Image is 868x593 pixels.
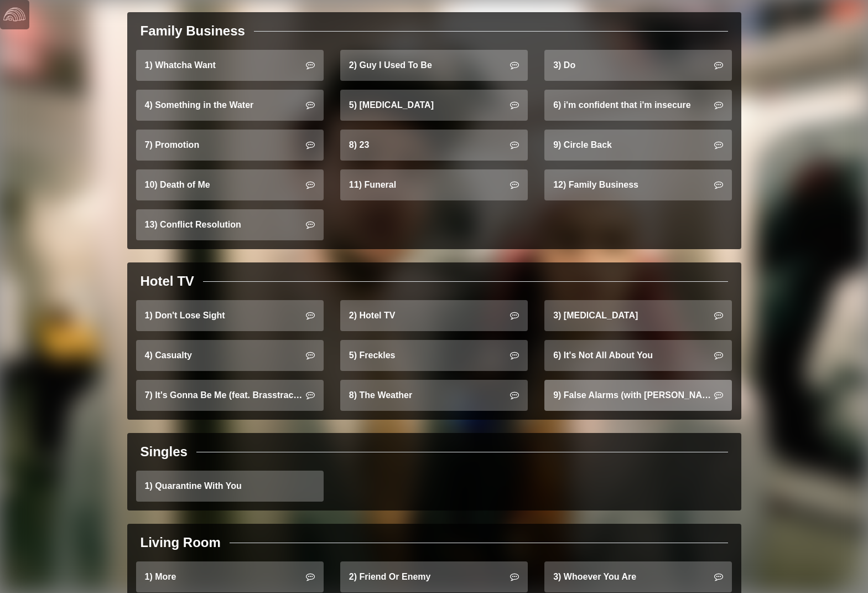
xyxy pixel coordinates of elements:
[136,50,324,81] a: 1) Whatcha Want
[136,209,324,240] a: 13) Conflict Resolution
[141,442,188,462] div: Singles
[340,340,528,371] a: 5) Freckles
[544,561,732,592] a: 3) Whoever You Are
[136,169,324,200] a: 10) Death of Me
[136,90,324,121] a: 4) Something in the Water
[340,300,528,331] a: 2) Hotel TV
[340,130,528,161] a: 8) 23
[544,380,732,411] a: 9) False Alarms (with [PERSON_NAME])
[141,271,194,291] div: Hotel TV
[544,169,732,200] a: 12) Family Business
[340,169,528,200] a: 11) Funeral
[544,340,732,371] a: 6) It's Not All About You
[136,380,324,411] a: 7) It's Gonna Be Me (feat. Brasstracks)
[136,561,324,592] a: 1) More
[3,3,25,25] img: logo-white-4c48a5e4bebecaebe01ca5a9d34031cfd3d4ef9ae749242e8c4bf12ef99f53e8.png
[141,533,221,553] div: Living Room
[544,90,732,121] a: 6) i'm confident that i'm insecure
[340,90,528,121] a: 5) [MEDICAL_DATA]
[544,130,732,161] a: 9) Circle Back
[544,50,732,81] a: 3) Do
[340,50,528,81] a: 2) Guy I Used To Be
[544,300,732,331] a: 3) [MEDICAL_DATA]
[136,340,324,371] a: 4) Casualty
[136,130,324,161] a: 7) Promotion
[136,300,324,331] a: 1) Don't Lose Sight
[340,380,528,411] a: 8) The Weather
[340,561,528,592] a: 2) Friend Or Enemy
[141,21,245,41] div: Family Business
[136,471,324,502] a: 1) Quarantine With You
